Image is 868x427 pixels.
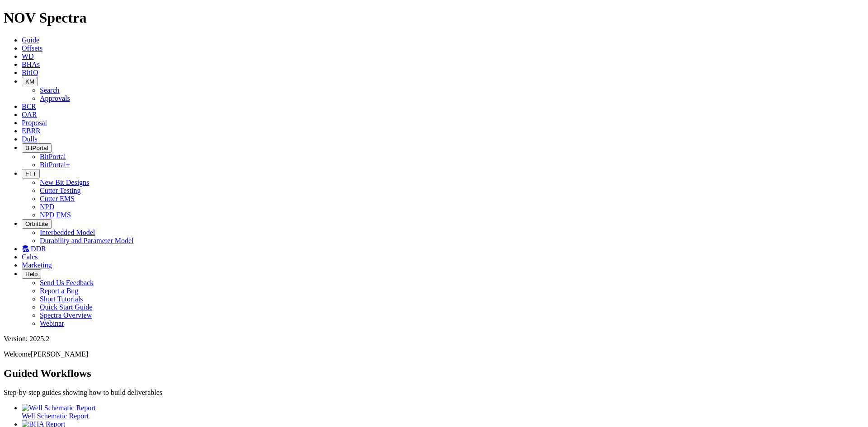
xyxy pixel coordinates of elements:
[40,86,60,94] a: Search
[40,311,92,319] a: Spectra Overview
[4,335,864,343] div: Version: 2025.2
[40,211,71,219] a: NPD EMS
[25,78,34,85] span: KM
[40,319,64,327] a: Webinar
[25,271,38,277] span: Help
[40,195,75,202] a: Cutter EMS
[40,187,81,194] a: Cutter Testing
[40,237,134,244] a: Durability and Parameter Model
[22,52,34,60] a: WD
[40,178,89,186] a: New Bit Designs
[40,94,70,102] a: Approvals
[22,127,41,135] a: EBRR
[4,367,864,380] h2: Guided Workflows
[31,350,88,358] span: [PERSON_NAME]
[22,143,52,153] button: BitPortal
[31,245,46,253] span: DDR
[22,61,40,68] a: BHAs
[22,169,40,178] button: FTT
[40,203,54,211] a: NPD
[40,287,78,295] a: Report a Bug
[4,389,864,397] p: Step-by-step guides showing how to build deliverables
[22,111,37,118] a: OAR
[22,253,38,261] a: Calcs
[22,119,47,127] a: Proposal
[22,103,36,110] a: BCR
[22,245,46,253] a: DDR
[40,303,92,311] a: Quick Start Guide
[22,404,96,412] img: Well Schematic Report
[22,412,89,420] span: Well Schematic Report
[40,161,70,169] a: BitPortal+
[22,261,52,269] a: Marketing
[22,44,42,52] a: Offsets
[22,135,38,143] a: Dulls
[22,36,39,44] a: Guide
[22,69,38,76] a: BitIQ
[22,269,41,279] button: Help
[25,145,48,151] span: BitPortal
[40,229,95,236] a: Interbedded Model
[22,404,864,420] a: Well Schematic Report Well Schematic Report
[4,350,864,358] p: Welcome
[22,219,52,229] button: OrbitLite
[25,221,48,227] span: OrbitLite
[40,279,94,286] a: Send Us Feedback
[22,77,38,86] button: KM
[25,170,36,177] span: FTT
[4,9,864,26] h1: NOV Spectra
[40,153,66,160] a: BitPortal
[40,295,83,303] a: Short Tutorials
